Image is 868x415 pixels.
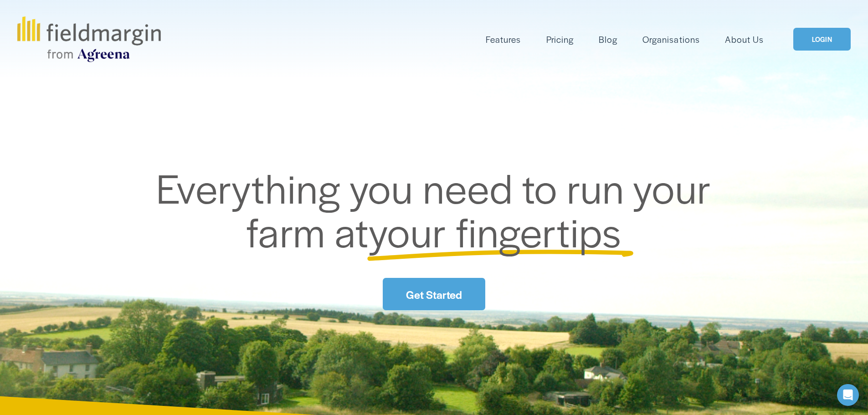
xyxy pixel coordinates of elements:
a: About Us [725,32,764,47]
div: Open Intercom Messenger [837,384,859,406]
a: Get Started [383,278,485,310]
img: fieldmargin.com [17,16,160,62]
a: Blog [599,32,617,47]
a: folder dropdown [486,32,521,47]
a: LOGIN [793,28,851,51]
span: Features [486,33,521,46]
a: Pricing [546,32,574,47]
span: Everything you need to run your farm at [156,159,721,259]
a: Organisations [642,32,699,47]
span: your fingertips [369,202,621,259]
